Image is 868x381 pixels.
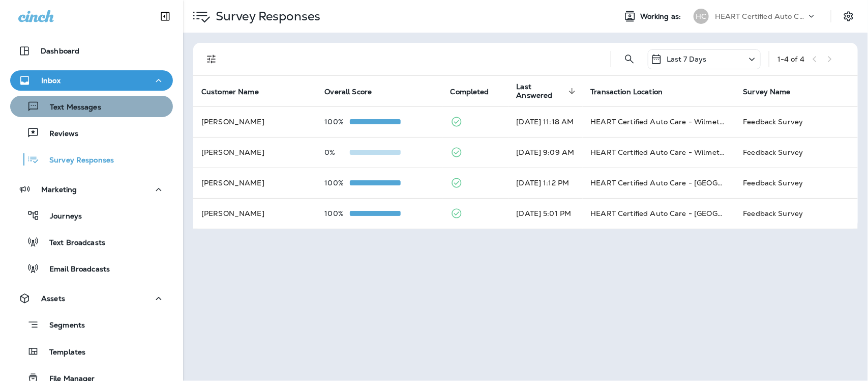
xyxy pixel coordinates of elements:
td: Feedback Survey [735,106,858,137]
span: Completed [451,88,489,96]
button: Segments [10,314,173,336]
div: 1 - 4 of 4 [777,55,804,63]
span: Transaction Location [591,87,676,96]
p: Reviews [39,129,78,139]
p: Inbox [41,76,61,85]
p: Survey Responses [39,156,114,166]
span: Completed [451,87,502,96]
span: Working as: [640,12,683,21]
td: [PERSON_NAME] [193,168,316,198]
button: Dashboard [10,41,173,61]
span: Survey Name [743,87,804,96]
p: 100% [324,118,350,126]
p: Journeys [40,212,82,222]
button: Reviews [10,122,173,144]
td: [PERSON_NAME] [193,106,316,137]
button: Text Broadcasts [10,231,173,253]
p: Text Messages [40,103,101,113]
button: Templates [10,341,173,362]
span: Transaction Location [591,88,663,96]
span: Survey Name [743,88,791,96]
td: [DATE] 5:01 PM [508,198,583,229]
td: HEART Certified Auto Care - [GEOGRAPHIC_DATA] [583,198,735,229]
span: Customer Name [201,87,272,96]
p: 100% [324,179,350,187]
span: Overall Score [324,87,385,96]
button: Search Survey Responses [619,49,640,69]
button: Text Messages [10,96,173,117]
button: Assets [10,288,173,309]
p: Survey Responses [212,9,320,24]
td: [DATE] 1:12 PM [508,168,583,198]
button: Journeys [10,205,173,226]
p: Assets [41,294,65,303]
button: Email Broadcasts [10,258,173,279]
span: Overall Score [324,88,372,96]
td: [DATE] 11:18 AM [508,106,583,137]
p: Email Broadcasts [39,265,110,275]
td: HEART Certified Auto Care - [GEOGRAPHIC_DATA] [583,168,735,198]
td: Feedback Survey [735,198,858,229]
button: Marketing [10,179,173,200]
p: Segments [39,321,85,331]
p: Text Broadcasts [39,238,105,248]
span: Customer Name [201,88,259,96]
td: Feedback Survey [735,168,858,198]
p: Last 7 Days [667,55,707,63]
button: Inbox [10,70,173,91]
button: Settings [840,7,858,25]
td: HEART Certified Auto Care - Wilmette [583,137,735,168]
button: Collapse Sidebar [151,6,179,26]
td: HEART Certified Auto Care - Wilmette [583,106,735,137]
button: Survey Responses [10,149,173,170]
td: Feedback Survey [735,137,858,168]
td: [PERSON_NAME] [193,137,316,168]
p: Templates [39,348,85,358]
span: Last Answered [517,83,579,100]
p: Dashboard [41,47,79,55]
td: [DATE] 9:09 AM [508,137,583,168]
div: HC [694,9,709,24]
span: Last Answered [517,83,565,100]
button: Filters [201,49,222,69]
td: [PERSON_NAME] [193,198,316,229]
p: HEART Certified Auto Care [715,12,806,20]
p: 0% [324,148,350,156]
p: Marketing [41,185,77,194]
p: 100% [324,209,350,217]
